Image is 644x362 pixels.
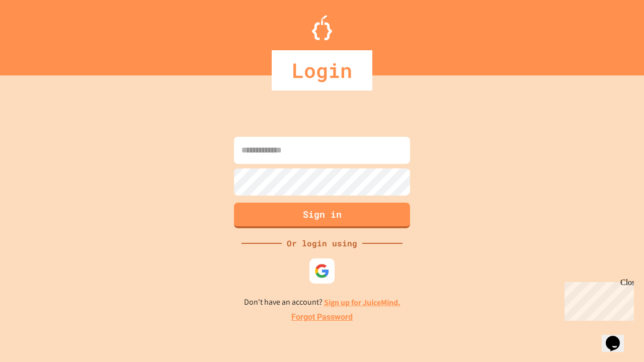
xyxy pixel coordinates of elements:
button: Sign in [234,203,410,228]
div: Chat with us now!Close [4,4,69,64]
iframe: chat widget [602,322,634,352]
div: Or login using [282,237,362,249]
a: Forgot Password [291,311,353,323]
img: google-icon.svg [314,263,330,279]
img: Logo.svg [312,15,332,40]
div: Login [272,50,372,90]
p: Don't have an account? [244,296,400,309]
iframe: chat widget [560,278,634,321]
a: Sign up for JuiceMind. [324,297,400,308]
